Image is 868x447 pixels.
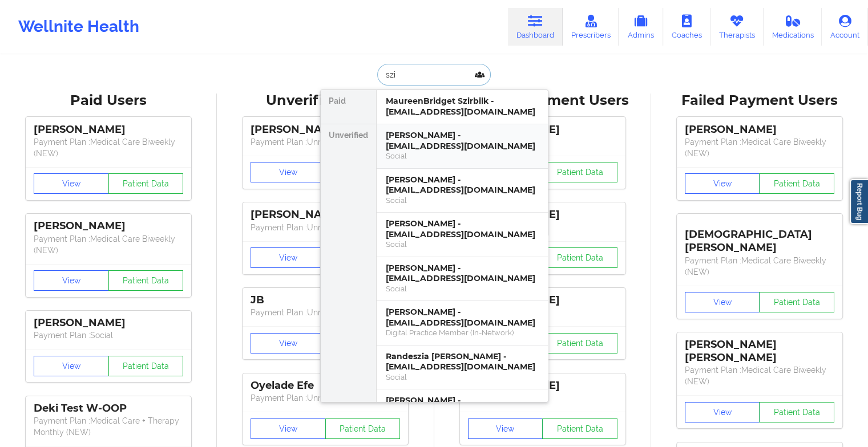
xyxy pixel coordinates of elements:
div: Social [386,284,539,294]
button: Patient Data [759,402,834,422]
button: Patient Data [542,333,617,353]
p: Payment Plan : Medical Care Biweekly (NEW) [34,233,183,256]
button: View [251,418,326,439]
button: Patient Data [759,292,834,312]
button: Patient Data [542,162,617,182]
div: Failed Payment Users [659,92,860,109]
a: Prescribers [563,8,619,46]
button: Patient Data [759,173,834,194]
button: Patient Data [108,356,184,376]
div: Digital Practice Member (In-Network) [386,328,539,338]
div: [PERSON_NAME] [685,123,834,136]
button: View [251,333,326,353]
p: Payment Plan : Social [34,330,183,341]
button: Patient Data [542,247,617,268]
div: [PERSON_NAME] - [EMAIL_ADDRESS][DOMAIN_NAME] [386,130,539,151]
div: Paid Users [8,92,209,109]
div: [PERSON_NAME] [251,208,400,221]
div: JB [251,294,400,307]
button: View [251,162,326,182]
button: Patient Data [108,173,184,194]
button: View [34,356,109,376]
div: [PERSON_NAME] [34,123,183,136]
div: [PERSON_NAME] [34,220,183,233]
div: [PERSON_NAME] [251,123,400,136]
div: [PERSON_NAME] - [EMAIL_ADDRESS][DOMAIN_NAME] [386,395,539,416]
div: Unverified [321,124,376,434]
p: Payment Plan : Unmatched Plan [251,136,400,148]
div: MaureenBridget Szirbilk - [EMAIL_ADDRESS][DOMAIN_NAME] [386,96,539,117]
button: Patient Data [108,270,184,291]
div: Oyelade Efe [251,379,400,392]
a: Therapists [710,8,764,46]
p: Payment Plan : Unmatched Plan [251,222,400,233]
div: [PERSON_NAME] - [EMAIL_ADDRESS][DOMAIN_NAME] [386,174,539,196]
p: Payment Plan : Unmatched Plan [251,307,400,318]
p: Payment Plan : Medical Care Biweekly (NEW) [34,136,183,159]
button: View [468,418,543,439]
p: Payment Plan : Unmatched Plan [251,392,400,404]
p: Payment Plan : Medical Care Biweekly (NEW) [685,136,834,159]
p: Payment Plan : Medical Care Biweekly (NEW) [685,364,834,387]
div: [PERSON_NAME] - [EMAIL_ADDRESS][DOMAIN_NAME] [386,218,539,239]
button: View [34,173,109,194]
div: Randeszia [PERSON_NAME] - [EMAIL_ADDRESS][DOMAIN_NAME] [386,351,539,372]
a: Coaches [663,8,710,46]
div: Social [386,239,539,249]
a: Account [822,8,868,46]
a: Report Bug [850,179,868,224]
button: Patient Data [542,418,617,439]
div: [DEMOGRAPHIC_DATA][PERSON_NAME] [685,220,834,254]
a: Medications [764,8,822,46]
a: Dashboard [508,8,563,46]
p: Payment Plan : Medical Care Biweekly (NEW) [685,255,834,278]
button: View [685,292,760,312]
div: Social [386,151,539,161]
div: [PERSON_NAME] - [EMAIL_ADDRESS][DOMAIN_NAME] [386,263,539,284]
button: View [685,402,760,422]
div: [PERSON_NAME] [34,316,183,330]
button: Patient Data [325,418,401,439]
div: Deki Test W-OOP [34,402,183,415]
p: Payment Plan : Medical Care + Therapy Monthly (NEW) [34,415,183,438]
div: Social [386,372,539,382]
div: Unverified Users [225,92,426,109]
div: Social [386,196,539,205]
button: View [685,173,760,194]
a: Admins [619,8,663,46]
button: View [251,247,326,268]
div: [PERSON_NAME] - [EMAIL_ADDRESS][DOMAIN_NAME] [386,307,539,328]
button: View [34,270,109,291]
div: Paid [321,90,376,124]
div: [PERSON_NAME] [PERSON_NAME] [685,338,834,364]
